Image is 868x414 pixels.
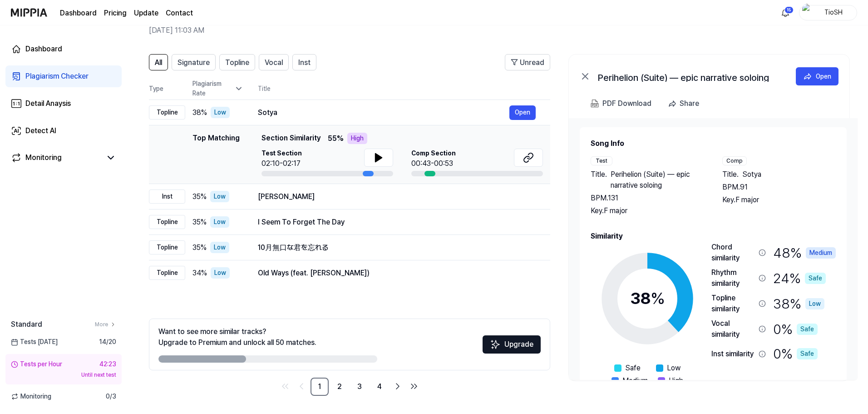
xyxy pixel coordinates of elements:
div: Share [680,98,699,110]
th: Title [258,78,550,100]
span: Tests [DATE] [11,337,58,347]
div: Top Matching [192,133,240,176]
div: Comp [722,156,747,165]
a: More [95,320,116,329]
div: 24 % [773,267,826,289]
button: Open [509,105,536,120]
a: Plagiarism Checker [5,65,122,87]
div: 0 % [773,318,818,340]
div: 00:43-00:53 [411,158,456,169]
a: 3 [350,378,369,396]
div: Inst similarity [711,349,755,359]
div: Sotya [258,107,509,118]
a: Detail Anaysis [5,93,122,115]
span: % [651,289,665,308]
a: 1 [311,378,329,396]
h2: Song Info [591,138,836,149]
div: Low [805,298,824,309]
a: 4 [370,378,389,396]
button: PDF Download [589,95,653,113]
button: profileTioSH [799,5,857,20]
a: Detect AI [5,120,122,142]
a: Go to last page [407,379,421,394]
button: Open [796,67,838,85]
div: Perihelion (Suite) — epic narrative soloing [598,71,779,82]
div: 0 % [773,344,818,364]
a: Go to previous page [294,379,309,394]
div: Topline [149,215,185,229]
button: Pricing [104,8,127,19]
div: 02:10-02:17 [261,158,302,169]
div: Detect AI [25,125,56,136]
button: Vocal [259,54,289,70]
span: Low [667,363,681,374]
span: 0 / 3 [106,392,116,401]
button: 알림15 [778,5,793,20]
div: Test [591,156,612,165]
div: Low [211,267,230,279]
h2: Similarity [591,231,836,242]
div: Plagiarism Rate [192,79,243,98]
div: Medium [806,247,836,259]
div: Old Ways (feat. [PERSON_NAME]) [258,268,536,279]
span: Medium [622,375,648,386]
div: TioSH [816,7,851,17]
a: SparklesUpgrade [483,343,541,352]
div: Plagiarism Checker [25,71,89,82]
div: Low [210,242,229,253]
div: 42:23 [99,359,116,369]
div: Low [210,216,229,228]
div: Topline similarity [711,293,755,314]
button: Share [664,95,706,113]
span: 34 % [192,268,207,279]
div: 38 % [773,293,824,314]
div: 10月無口な君を忘れる [258,242,536,253]
button: Inst [292,54,316,70]
span: Standard [11,319,42,330]
span: Sotya [742,169,761,180]
div: Vocal similarity [711,318,755,340]
button: Signature [172,54,216,70]
span: 14 / 20 [99,337,116,347]
div: PDF Download [602,98,651,110]
div: 48 % [773,242,836,264]
div: Topline [149,240,185,254]
div: Safe [797,324,818,335]
div: Topline [149,266,185,280]
div: 15 [784,6,794,14]
a: Go to first page [278,379,292,394]
span: Title . [722,169,739,180]
img: PDF Download [591,100,599,108]
div: Key. F major [591,205,704,216]
div: [PERSON_NAME] [258,191,536,202]
div: Tests per Hour [11,359,62,369]
a: 2 [330,378,349,396]
div: Inst [149,190,185,204]
nav: pagination [149,378,550,396]
button: Unread [505,54,550,70]
a: Update [134,8,158,19]
div: BPM. 91 [722,182,836,193]
button: Topline [219,54,255,70]
div: Until next test [11,371,116,379]
a: Dashboard [60,8,97,19]
span: Monitoring [11,392,51,401]
div: Key. F major [722,195,836,205]
div: 38 [630,286,665,311]
img: 알림 [780,7,791,18]
span: 35 % [192,242,207,253]
div: High [347,133,367,144]
div: Want to see more similar tracks? Upgrade to Premium and unlock all 50 matches. [158,326,316,348]
th: Type [149,78,185,100]
span: High [669,375,683,386]
div: Topline [149,105,185,120]
span: Test Section [261,149,302,158]
span: Safe [625,363,641,374]
a: Monitoring [11,152,102,163]
span: Inst [298,57,311,68]
span: Topline [225,57,249,68]
div: Detail Anaysis [25,98,71,109]
div: Low [211,107,230,118]
div: Chord similarity [711,242,755,264]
